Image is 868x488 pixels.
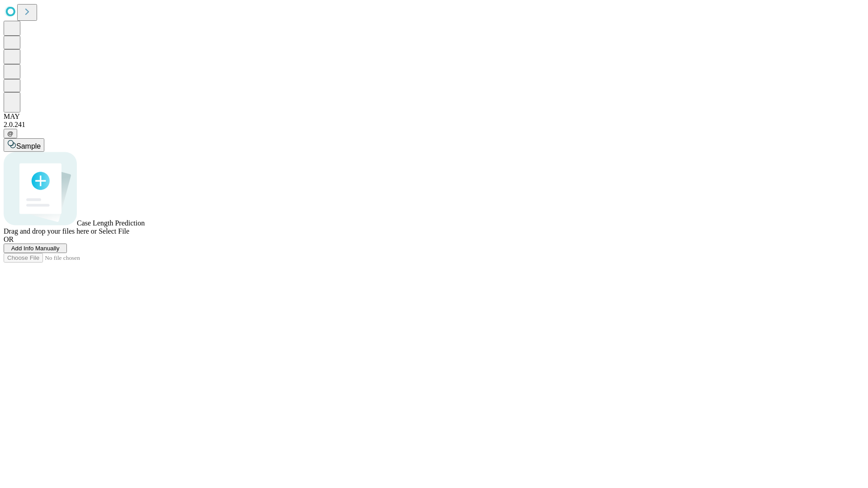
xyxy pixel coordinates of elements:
button: Add Info Manually [4,244,67,253]
div: 2.0.241 [4,121,864,129]
span: Drag and drop your files here or [4,227,97,235]
div: MAY [4,113,864,121]
span: Case Length Prediction [77,219,145,227]
span: Add Info Manually [11,245,60,252]
span: Sample [16,142,41,150]
span: @ [7,130,14,137]
span: OR [4,235,14,243]
button: Sample [4,138,44,152]
span: Select File [99,227,129,235]
button: @ [4,129,17,138]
